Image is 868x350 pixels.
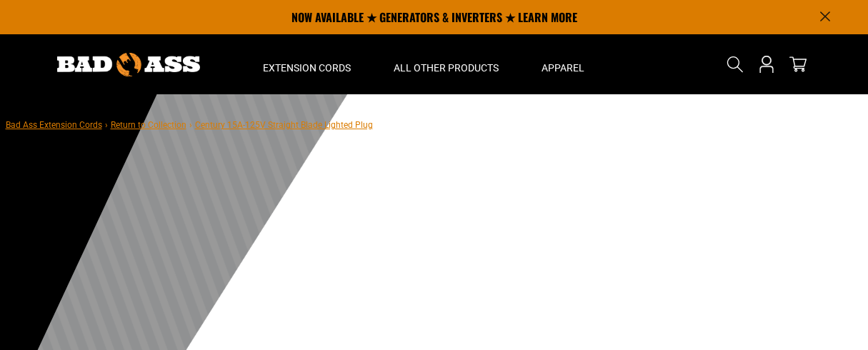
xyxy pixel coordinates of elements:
[111,120,186,130] a: Return to Collection
[542,61,584,74] span: Apparel
[189,120,192,130] span: ›
[6,120,102,130] a: Bad Ass Extension Cords
[57,53,200,76] img: Bad Ass Extension Cords
[105,120,108,130] span: ›
[6,116,373,133] nav: breadcrumbs
[241,34,372,94] summary: Extension Cords
[520,34,606,94] summary: Apparel
[195,120,373,130] span: Century 15A-125V Straight Blade Lighted Plug
[394,61,499,74] span: All Other Products
[372,34,520,94] summary: All Other Products
[263,61,351,74] span: Extension Cords
[724,53,747,76] summary: Search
